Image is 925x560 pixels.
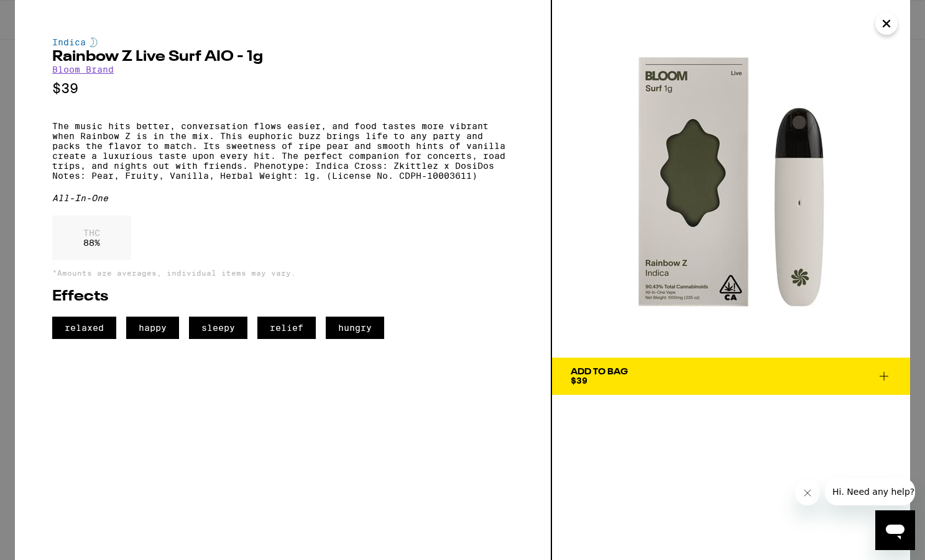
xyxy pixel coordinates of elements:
iframe: Close message [795,481,820,505]
button: Add To Bag$39 [552,358,910,395]
div: 88 % [52,215,131,260]
img: indicaColor.svg [90,37,98,47]
span: $39 [571,376,587,386]
span: sleepy [189,317,247,339]
p: The music hits better, conversation flows easier, and food tastes more vibrant when Rainbow Z is ... [52,121,513,181]
iframe: Message from company [825,478,915,505]
div: Indica [52,37,513,47]
div: Add To Bag [571,368,628,376]
button: Close [875,12,898,35]
span: happy [126,317,179,339]
p: THC [83,228,100,238]
h2: Rainbow Z Live Surf AIO - 1g [52,50,513,65]
span: relaxed [52,317,116,339]
a: Bloom Brand [52,65,114,75]
span: hungry [326,317,384,339]
span: relief [257,317,316,339]
iframe: Button to launch messaging window [875,510,915,550]
p: *Amounts are averages, individual items may vary. [52,269,513,277]
h2: Effects [52,289,513,304]
p: $39 [52,81,513,96]
div: All-In-One [52,193,513,203]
